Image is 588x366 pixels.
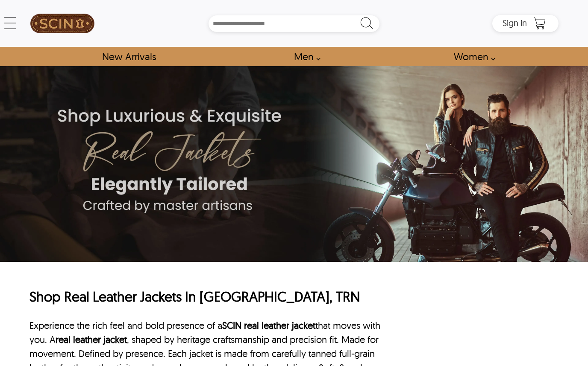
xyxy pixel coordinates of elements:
h1: Shop Real Leather Jackets In [GEOGRAPHIC_DATA], TRN [29,288,400,306]
a: real leather jacket [244,320,315,331]
a: real leather jacket [56,334,127,346]
a: Sign in [503,20,527,27]
a: Shop New Arrivals [92,47,165,66]
a: shop men's leather jackets [284,47,325,66]
a: Shopping Cart [531,17,548,30]
img: SCIN [30,4,94,43]
a: SCIN [222,320,241,331]
a: Shop Women Leather Jackets [444,47,500,66]
a: SCIN [29,4,96,43]
span: Sign in [503,17,527,28]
